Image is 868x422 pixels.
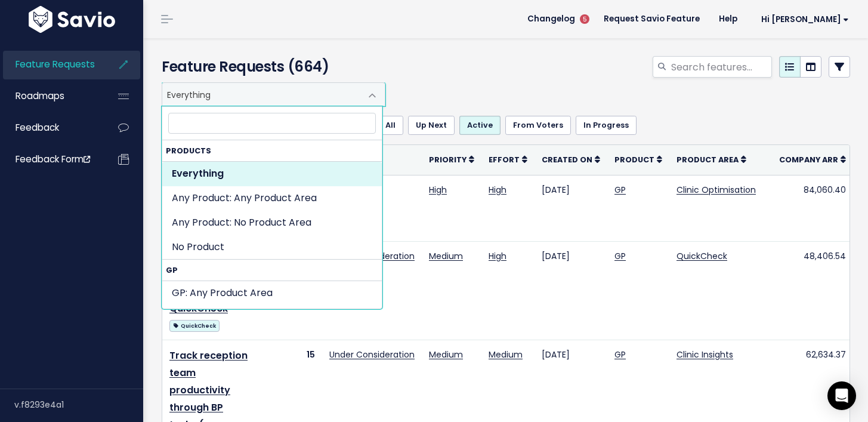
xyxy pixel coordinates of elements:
li: Any Product: Any Product Area [162,186,382,211]
span: QuickCheck [169,320,220,332]
span: Everything [162,83,361,106]
span: Company ARR [779,155,838,165]
li: Everything [162,162,382,186]
a: Company ARR [779,153,846,165]
a: High [489,184,506,196]
td: [DATE] [535,241,607,340]
ul: Filter feature requests [162,116,850,135]
a: Feedback [3,114,99,141]
a: Medium [489,349,523,361]
li: GP: Any Product Area [162,281,382,306]
a: Help [709,10,747,28]
a: Up Next [408,116,455,135]
a: Product [614,153,662,165]
a: In Progress [576,116,637,135]
div: Open Intercom Messenger [827,381,856,410]
a: Active [459,116,501,135]
li: Products [162,140,382,260]
td: 84,060.40 [772,175,853,241]
span: Feedback [16,121,59,134]
a: Under Consideration [329,349,415,361]
a: Request Savio Feature [594,10,709,28]
a: Product Area [677,153,746,165]
a: Priority [429,153,474,165]
span: Feedback form [16,153,90,165]
span: Product Area [677,155,739,165]
span: Product [614,155,654,165]
li: No Product [162,235,382,260]
a: High [489,250,506,262]
span: Created On [542,155,592,165]
li: Any Product: No Product Area [162,211,382,235]
a: Feedback form [3,146,99,173]
a: Hi [PERSON_NAME] [747,10,858,29]
strong: Products [162,140,382,161]
span: Roadmaps [16,90,64,102]
a: High [429,184,447,196]
span: Hi [PERSON_NAME] [761,15,849,24]
a: GP [614,250,626,262]
td: 48,406.54 [772,241,853,340]
div: v.f8293e4a1 [14,389,143,420]
span: 5 [580,14,589,24]
a: GP [614,349,626,361]
li: GP: No Product Area [162,306,382,330]
span: Feature Requests [16,58,95,70]
a: QuickCheck [677,250,727,262]
a: GP [614,184,626,196]
span: Priority [429,155,467,165]
a: Feature Requests [3,51,99,78]
a: Roadmaps [3,82,99,110]
a: Created On [542,153,600,165]
h4: Feature Requests (664) [162,56,379,78]
td: [DATE] [535,175,607,241]
a: From Voters [505,116,571,135]
strong: GP [162,260,382,281]
img: logo-white.9d6f32f41409.svg [26,6,118,33]
a: Effort [489,153,527,165]
a: All [378,116,403,135]
input: Search features... [670,56,772,78]
a: Medium [429,349,463,361]
a: QuickCheck [169,318,220,332]
a: Clinic Insights [677,349,733,361]
a: Clinic Optimisation [677,184,756,196]
span: Everything [162,82,385,106]
span: Effort [489,155,520,165]
a: Medium [429,250,463,262]
span: Changelog [527,15,575,23]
